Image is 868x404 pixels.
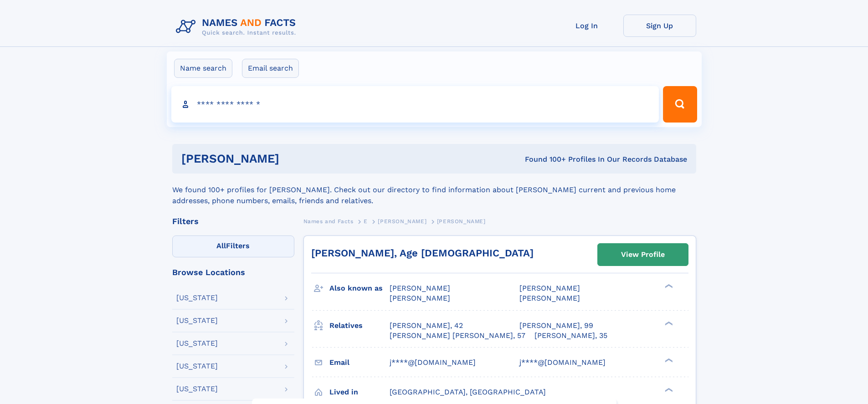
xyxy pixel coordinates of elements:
[663,320,673,326] div: ❯
[519,294,580,302] span: [PERSON_NAME]
[663,86,697,123] button: Search Button
[663,387,673,393] div: ❯
[172,174,696,206] div: We found 100+ profiles for [PERSON_NAME]. Check out our directory to find information about [PERS...
[242,59,299,78] label: Email search
[174,59,232,78] label: Name search
[550,15,623,37] a: Log In
[598,244,688,266] a: View Profile
[390,388,546,396] span: [GEOGRAPHIC_DATA], [GEOGRAPHIC_DATA]
[364,215,368,227] a: E
[623,15,696,37] a: Sign Up
[172,268,294,276] div: Browse Locations
[519,284,580,292] span: [PERSON_NAME]
[172,235,294,257] label: Filters
[303,215,354,227] a: Names and Facts
[176,317,218,324] div: [US_STATE]
[402,154,687,164] div: Found 100+ Profiles In Our Records Database
[437,218,486,225] span: [PERSON_NAME]
[621,244,665,265] div: View Profile
[390,294,450,302] span: [PERSON_NAME]
[216,241,226,250] span: All
[176,363,218,370] div: [US_STATE]
[390,331,525,341] a: [PERSON_NAME] [PERSON_NAME], 57
[534,331,607,341] a: [PERSON_NAME], 35
[329,384,390,400] h3: Lived in
[176,294,218,302] div: [US_STATE]
[171,86,659,123] input: search input
[378,215,426,227] a: [PERSON_NAME]
[329,355,390,370] h3: Email
[378,218,426,225] span: [PERSON_NAME]
[663,357,673,363] div: ❯
[390,321,463,331] a: [PERSON_NAME], 42
[519,321,593,331] a: [PERSON_NAME], 99
[311,247,534,259] a: [PERSON_NAME], Age [DEMOGRAPHIC_DATA]
[176,385,218,393] div: [US_STATE]
[364,218,368,225] span: E
[172,15,303,39] img: Logo Names and Facts
[176,340,218,347] div: [US_STATE]
[181,153,402,164] h1: [PERSON_NAME]
[663,283,673,289] div: ❯
[390,284,450,292] span: [PERSON_NAME]
[329,318,390,333] h3: Relatives
[329,281,390,296] h3: Also known as
[172,217,294,225] div: Filters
